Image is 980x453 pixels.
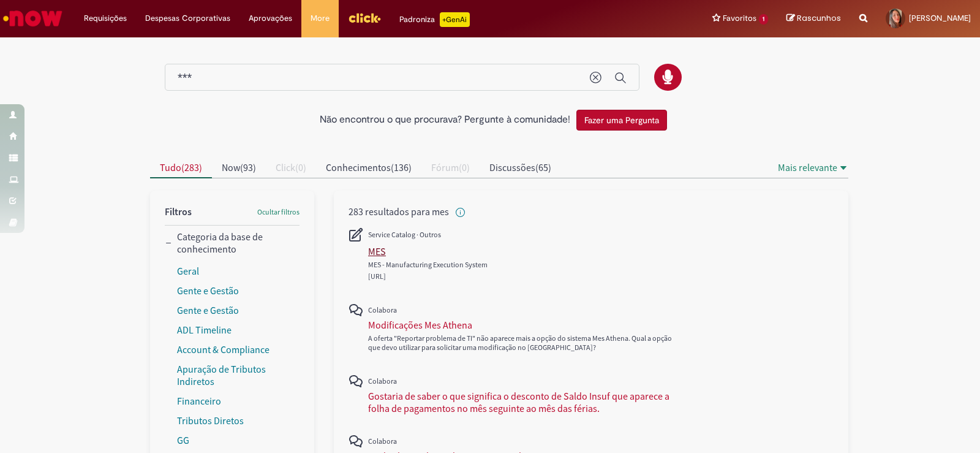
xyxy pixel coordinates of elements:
p: +GenAi [440,12,470,27]
span: Requisições [84,12,127,25]
img: click_logo_yellow_360x200.png [348,9,381,27]
a: Rascunhos [786,13,841,25]
div: Padroniza [399,12,470,27]
span: 1 [759,14,768,25]
span: Favoritos [723,12,756,25]
button: Fazer uma Pergunta [576,110,667,131]
span: Aprovações [249,12,292,25]
span: More [311,12,330,25]
span: Despesas Corporativas [145,12,230,25]
span: [PERSON_NAME] [909,13,971,23]
span: Rascunhos [797,12,841,24]
h2: Não encontrou o que procurava? Pergunte à comunidade! [320,115,570,126]
img: ServiceNow [1,6,64,31]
